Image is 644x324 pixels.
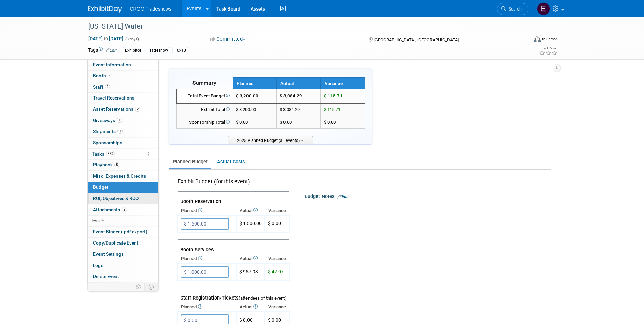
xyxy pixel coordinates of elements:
[93,118,122,123] span: Giveaways
[239,221,262,226] span: $ 1,600.00
[236,254,265,264] th: Actual
[192,79,216,86] span: Summary
[88,47,117,54] td: Tags
[88,59,158,70] a: Event Information
[277,116,321,129] td: $ 0.00
[88,238,158,249] a: Copy/Duplicate Event
[88,260,158,271] a: Logs
[88,93,158,104] a: Travel Reservations
[239,295,287,301] span: (attendees of this event)
[88,6,122,13] img: ExhibitDay
[268,269,284,274] span: $ 42.07
[236,206,265,215] th: Actual
[88,227,158,237] a: Event Binder (.pdf export)
[93,173,146,179] span: Misc. Expenses & Credits
[93,162,119,167] span: Playbook
[337,194,349,199] a: Edit
[93,240,139,246] span: Copy/Duplicate Event
[88,115,158,126] a: Giveaways1
[268,317,281,323] span: $ 0.00
[178,302,236,312] th: Planned
[172,47,188,54] div: 10x10
[114,162,119,167] span: 5
[497,3,528,15] a: Search
[93,129,123,134] span: Shipments
[178,240,289,254] td: Booth Services
[488,35,558,46] div: Event Format
[93,274,119,279] span: Delete Event
[236,93,258,98] span: $ 3,200.00
[88,171,158,182] a: Misc. Expenses & Credits
[109,74,112,77] i: Booth reservation complete
[324,120,336,125] span: $ 0.00
[179,107,230,113] div: Exhibit Total
[92,218,100,223] span: less
[506,6,522,12] span: Search
[265,206,289,215] th: Variance
[277,104,321,116] td: $ 3,084.29
[88,204,158,215] a: Attachments9
[93,95,134,101] span: Travel Reservations
[93,84,110,90] span: Staff
[179,119,230,126] div: Sponsorship Total
[178,254,236,264] th: Planned
[86,20,518,33] div: [US_STATE] Water
[169,156,211,168] a: Planned Budget
[93,73,114,78] span: Booth
[534,36,541,42] img: Format-Inperson.png
[106,151,115,156] span: 67%
[135,107,140,112] span: 2
[88,104,158,115] a: Asset Reservations2
[122,207,127,212] span: 9
[92,151,115,157] span: Tasks
[542,37,558,42] div: In-Person
[277,89,321,104] td: $ 3,084.29
[88,271,158,282] a: Delete Event
[265,254,289,264] th: Variance
[228,136,313,144] span: 2025 Planned Budget (all events)
[88,126,158,137] a: Shipments1
[236,264,265,281] td: $ 957.93
[277,78,321,89] th: Actual
[93,229,147,234] span: Event Binder (.pdf export)
[93,263,103,268] span: Logs
[103,36,109,41] span: to
[324,107,341,112] span: $ 115.71
[178,178,287,189] div: Exhibit Budget (for this event)
[117,129,123,134] span: 1
[88,36,124,42] span: [DATE] [DATE]
[93,207,127,212] span: Attachments
[88,138,158,148] a: Sponsorships
[133,283,145,291] td: Personalize Event Tab Strip
[208,36,248,43] button: Committed
[88,149,158,160] a: Tasks67%
[236,302,265,312] th: Actual
[93,196,139,201] span: ROI, Objectives & ROO
[93,251,124,257] span: Event Settings
[125,37,139,41] span: (3 days)
[106,48,117,53] a: Edit
[146,47,170,54] div: Tradeshow
[88,82,158,93] a: Staff2
[178,192,289,206] td: Booth Reservation
[324,93,343,98] span: $ 115.71
[105,84,110,89] span: 2
[93,106,140,112] span: Asset Reservations
[236,120,248,125] span: $ 0.00
[374,37,459,42] span: [GEOGRAPHIC_DATA], [GEOGRAPHIC_DATA]
[130,6,171,12] span: CROM Tradeshows
[233,78,277,89] th: Planned
[305,191,550,200] div: Budget Notes:
[88,182,158,193] a: Budget
[88,160,158,170] a: Playbook5
[88,216,158,227] a: less
[539,47,557,50] div: Event Rating
[236,107,256,112] span: $ 3,200.00
[93,62,131,67] span: Event Information
[321,78,365,89] th: Variance
[123,47,143,54] div: Exhibitor
[144,283,158,291] td: Toggle Event Tabs
[178,206,236,215] th: Planned
[88,249,158,260] a: Event Settings
[93,140,122,145] span: Sponsorships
